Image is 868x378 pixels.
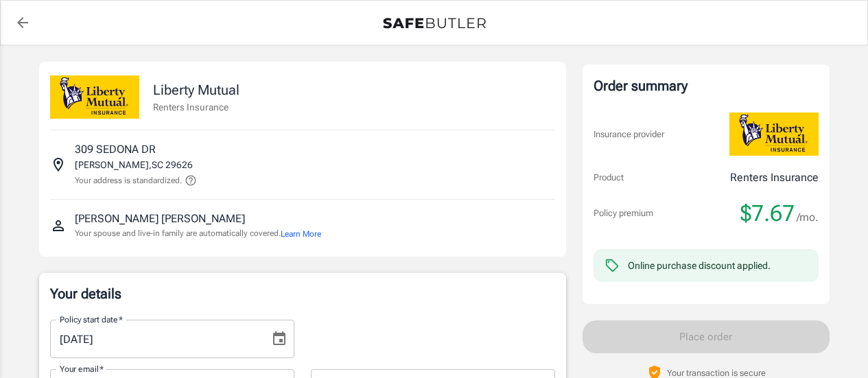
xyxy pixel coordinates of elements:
[153,80,239,100] p: Liberty Mutual
[75,158,193,172] p: [PERSON_NAME] , SC 29626
[50,284,555,303] p: Your details
[281,228,321,240] button: Learn More
[9,9,36,36] a: back to quotes
[50,320,260,358] input: MM/DD/YYYY
[797,208,819,227] span: /mo.
[730,169,819,186] p: Renters Insurance
[75,211,245,227] p: [PERSON_NAME] [PERSON_NAME]
[50,156,67,173] svg: Insured address
[60,363,104,375] label: Your email
[75,227,321,240] p: Your spouse and live-in family are automatically covered.
[60,314,123,325] label: Policy start date
[729,113,819,156] img: Liberty Mutual
[740,200,795,227] span: $7.67
[50,217,67,234] svg: Insured person
[383,18,486,29] img: Back to quotes
[594,171,624,185] p: Product
[594,128,664,141] p: Insurance provider
[75,141,156,158] p: 309 SEDONA DR
[594,206,653,220] p: Policy premium
[594,75,819,96] div: Order summary
[50,75,139,119] img: Liberty Mutual
[266,325,293,353] button: Choose date, selected date is Sep 9, 2025
[75,174,182,187] p: Your address is standardized.
[153,100,239,114] p: Renters Insurance
[628,259,771,272] div: Online purchase discount applied.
